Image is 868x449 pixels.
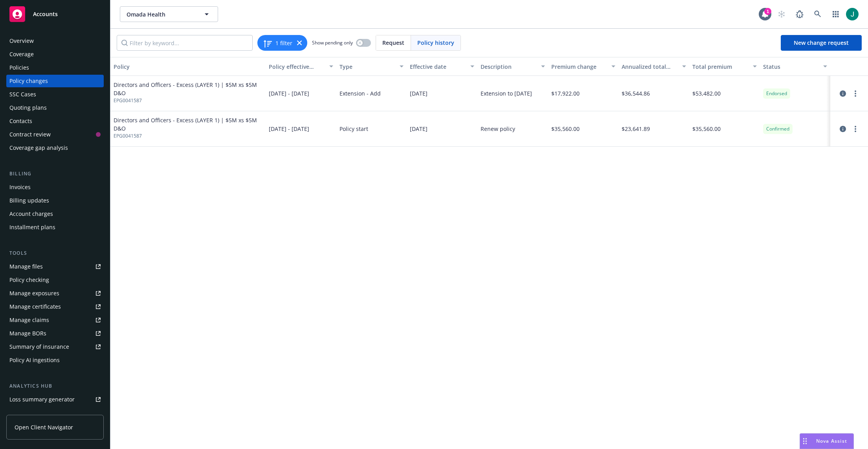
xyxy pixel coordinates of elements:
[6,287,104,300] a: Manage exposures
[114,63,262,71] div: Policy
[766,90,787,97] span: Endorsed
[622,63,677,71] div: Annualized total premium change
[838,89,848,98] a: circleInformation
[692,89,721,98] span: $53,482.00
[6,61,104,74] a: Policies
[9,128,51,141] div: Contract review
[269,63,325,71] div: Policy effective dates
[9,88,36,101] div: SSC Cases
[417,39,454,47] span: Policy history
[800,433,854,449] button: Nova Assist
[6,142,104,154] a: Coverage gap analysis
[275,39,292,47] span: 1 filter
[766,125,789,132] span: Confirmed
[9,142,68,154] div: Coverage gap analysis
[9,48,34,61] div: Coverage
[6,274,104,286] a: Policy checking
[851,89,860,98] a: more
[763,63,819,71] div: Status
[6,128,104,141] a: Contract review
[6,221,104,234] a: Installment plans
[339,89,381,98] span: Extension - Add
[6,194,104,207] a: Billing updates
[6,48,104,61] a: Coverage
[481,125,515,133] div: Renew policy
[9,300,61,313] div: Manage certificates
[9,274,49,286] div: Policy checking
[477,57,548,76] button: Description
[828,6,844,22] a: Switch app
[6,340,104,353] a: Summary of insurance
[9,101,47,114] div: Quoting plans
[692,63,748,71] div: Total premium
[339,125,368,133] span: Policy start
[800,434,810,449] div: Drag to move
[114,132,262,140] span: EPG0041587
[551,63,607,71] div: Premium change
[6,181,104,193] a: Invoices
[127,10,195,18] span: Omada Health
[481,63,536,71] div: Description
[6,75,104,87] a: Policy changes
[6,170,104,178] div: Billing
[407,57,477,76] button: Effective date
[339,63,395,71] div: Type
[9,221,55,234] div: Installment plans
[760,57,831,76] button: Status
[266,57,336,76] button: Policy effective dates
[410,63,466,71] div: Effective date
[6,249,104,257] div: Tools
[6,314,104,326] a: Manage claims
[15,423,73,431] span: Open Client Navigator
[6,208,104,220] a: Account charges
[764,8,771,15] div: 1
[846,8,859,20] img: photo
[120,6,218,22] button: Omada Health
[6,327,104,340] a: Manage BORs
[6,35,104,47] a: Overview
[269,125,309,133] span: [DATE] - [DATE]
[851,124,860,134] a: more
[6,393,104,406] a: Loss summary generator
[774,6,789,22] a: Start snowing
[110,57,266,76] button: Policy
[312,39,353,46] span: Show pending only
[6,101,104,114] a: Quoting plans
[9,181,31,193] div: Invoices
[114,81,262,97] span: Directors and Officers - Excess (LAYER 1) | $5M xs $5M D&O
[9,260,43,273] div: Manage files
[618,57,689,76] button: Annualized total premium change
[781,35,862,51] a: New change request
[6,354,104,366] a: Policy AI ingestions
[9,194,49,207] div: Billing updates
[269,89,309,98] span: [DATE] - [DATE]
[9,115,32,127] div: Contacts
[9,327,46,340] div: Manage BORs
[838,124,848,134] a: circleInformation
[6,115,104,127] a: Contacts
[6,3,104,25] a: Accounts
[692,125,721,133] span: $35,560.00
[6,88,104,101] a: SSC Cases
[382,39,404,47] span: Request
[548,57,619,76] button: Premium change
[33,11,58,17] span: Accounts
[410,125,428,133] span: [DATE]
[9,340,69,353] div: Summary of insurance
[551,89,580,98] span: $17,922.00
[9,75,48,87] div: Policy changes
[551,125,580,133] span: $35,560.00
[336,57,407,76] button: Type
[6,300,104,313] a: Manage certificates
[114,97,262,104] span: EPG0041587
[622,125,650,133] span: $23,641.89
[9,393,75,406] div: Loss summary generator
[410,89,428,98] span: [DATE]
[622,89,650,98] span: $36,544.86
[6,382,104,390] div: Analytics hub
[689,57,760,76] button: Total premium
[6,260,104,273] a: Manage files
[9,208,53,220] div: Account charges
[9,61,29,74] div: Policies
